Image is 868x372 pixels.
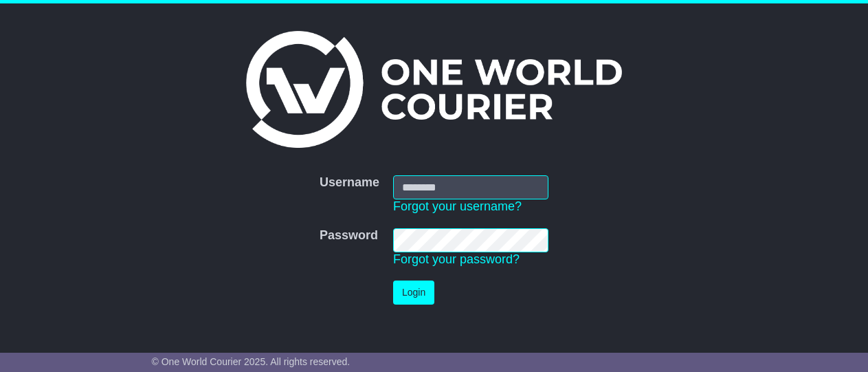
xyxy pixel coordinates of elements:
[152,356,350,367] span: © One World Courier 2025. All rights reserved.
[320,228,378,243] label: Password
[393,199,522,213] a: Forgot your username?
[393,252,520,266] a: Forgot your password?
[393,281,434,305] button: Login
[320,175,379,190] label: Username
[246,31,621,148] img: One World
